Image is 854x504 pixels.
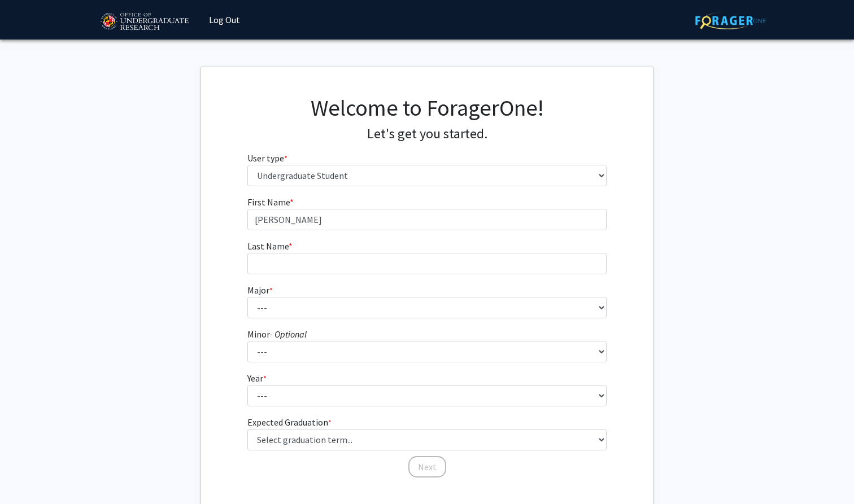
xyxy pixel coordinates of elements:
label: Major [247,283,273,297]
span: First Name [247,196,290,208]
span: Last Name [247,240,289,252]
h1: Welcome to ForagerOne! [247,94,607,121]
img: University of Maryland Logo [97,8,192,36]
iframe: Chat [8,453,48,496]
label: Minor [247,327,307,341]
label: Expected Graduation [247,415,332,429]
i: - Optional [270,328,307,340]
h4: Let's get you started. [247,126,607,142]
label: Year [247,371,267,385]
img: ForagerOne Logo [695,12,766,29]
button: Next [408,456,446,477]
label: User type [247,151,287,165]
